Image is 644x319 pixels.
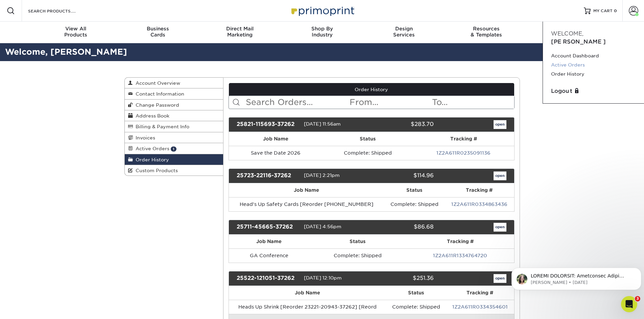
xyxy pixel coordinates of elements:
[125,121,223,132] a: Billing & Payment Info
[133,80,180,86] span: Account Overview
[232,171,304,180] div: 25723-22116-37262
[35,26,117,38] div: Products
[551,38,606,45] span: [PERSON_NAME]
[232,120,304,129] div: 25821-115693-37262
[304,172,340,178] span: [DATE] 2:21pm
[171,147,176,152] span: 1
[363,26,445,38] div: Services
[133,135,155,140] span: Invoices
[281,26,363,38] div: Industry
[614,8,617,13] span: 0
[229,300,386,314] td: Heads Up Shrink [Reorder 23221-20943-37262] [Reord
[635,296,640,301] span: 3
[117,26,199,38] div: Cards
[125,88,223,99] a: Contact Information
[452,304,508,310] a: 1Z2A611R0334354601
[125,110,223,121] a: Address Book
[288,3,356,18] img: Primoprint
[527,26,610,32] span: Contact
[304,224,341,229] span: [DATE] 4:56pm
[35,26,117,32] span: View All
[133,168,178,173] span: Custom Products
[494,274,506,283] a: open
[363,22,445,43] a: DesignServices
[125,78,223,88] a: Account Overview
[366,171,439,180] div: $114.96
[384,197,445,211] td: Complete: Shipped
[199,22,281,43] a: Direct MailMarketing
[199,26,281,38] div: Marketing
[35,22,117,43] a: View AllProducts
[229,286,386,300] th: Job Name
[281,26,363,32] span: Shop By
[363,26,445,32] span: Design
[551,30,583,37] span: Welcome,
[445,183,514,197] th: Tracking #
[413,132,514,146] th: Tracking #
[125,154,223,165] a: Order History
[386,300,446,314] td: Complete: Shipped
[229,132,323,146] th: Job Name
[309,235,406,248] th: Status
[621,296,637,312] iframe: Intercom live chat
[323,132,413,146] th: Status
[125,165,223,176] a: Custom Products
[229,197,384,211] td: Head's Up Safety Cards [Reorder [PHONE_NUMBER]
[445,26,527,32] span: Resources
[27,7,93,15] input: SEARCH PRODUCTS.....
[133,91,184,97] span: Contact Information
[133,102,179,108] span: Change Password
[199,26,281,32] span: Direct Mail
[133,113,169,118] span: Address Book
[125,143,223,154] a: Active Orders 1
[304,275,342,281] span: [DATE] 12:10pm
[133,124,189,129] span: Billing & Payment Info
[406,235,514,248] th: Tracking #
[551,87,636,95] a: Logout
[445,22,527,43] a: Resources& Templates
[551,70,636,79] a: Order History
[527,22,610,43] a: Contact& Support
[366,120,439,129] div: $283.70
[366,223,439,232] div: $86.68
[384,183,445,197] th: Status
[125,132,223,143] a: Invoices
[446,286,514,300] th: Tracking #
[593,8,613,14] span: MY CART
[133,157,169,162] span: Order History
[431,96,514,109] input: To...
[304,121,341,127] span: [DATE] 11:56am
[281,22,363,43] a: Shop ByIndustry
[125,100,223,110] a: Change Password
[309,248,406,263] td: Complete: Shipped
[451,202,507,207] a: 1Z2A611R0334863436
[229,183,384,197] th: Job Name
[433,253,487,258] a: 1Z2A611R1334764720
[436,150,491,156] a: 1Z2A611R0235091136
[386,286,446,300] th: Status
[551,60,636,70] a: Active Orders
[494,223,506,232] a: open
[229,146,323,160] td: Save the Date 2026
[229,83,514,96] a: Order History
[229,235,309,248] th: Job Name
[245,96,349,109] input: Search Orders...
[509,254,644,301] iframe: Intercom notifications message
[494,120,506,129] a: open
[323,146,413,160] td: Complete: Shipped
[117,22,199,43] a: BusinessCards
[117,26,199,32] span: Business
[494,171,506,180] a: open
[366,274,439,283] div: $251.36
[445,26,527,38] div: & Templates
[527,26,610,38] div: & Support
[349,96,431,109] input: From...
[229,248,309,263] td: GA Conference
[232,223,304,232] div: 25711-45665-37262
[133,146,169,151] span: Active Orders
[232,274,304,283] div: 25522-121051-37262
